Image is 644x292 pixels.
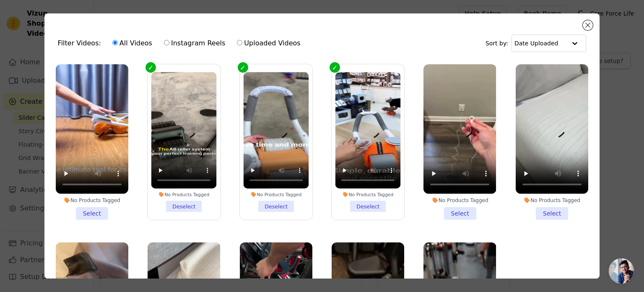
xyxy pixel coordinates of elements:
label: Uploaded Videos [236,38,301,49]
div: No Products Tagged [423,197,496,204]
div: Filter Videos: [58,34,305,53]
div: Sort by: [486,34,587,52]
div: No Products Tagged [56,197,128,204]
div: No Products Tagged [516,197,588,204]
button: Close modal [583,20,593,30]
div: No Products Tagged [151,192,217,197]
div: Открытый чат [609,258,634,284]
div: No Products Tagged [335,192,401,197]
label: All Videos [112,38,153,49]
label: Instagram Reels [164,38,226,49]
div: No Products Tagged [243,192,309,197]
